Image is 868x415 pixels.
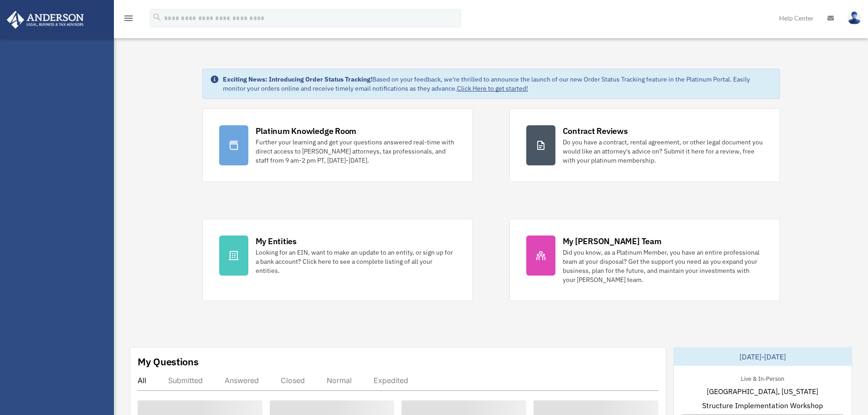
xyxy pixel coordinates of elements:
div: Closed [281,376,305,385]
div: Contract Reviews [563,125,628,137]
a: Click Here to get started! [457,84,528,92]
i: menu [123,13,134,24]
div: Based on your feedback, we're thrilled to announce the launch of our new Order Status Tracking fe... [223,75,772,93]
div: My Questions [138,355,199,369]
a: My Entities Looking for an EIN, want to make an update to an entity, or sign up for a bank accoun... [202,219,473,301]
div: Answered [225,376,259,385]
span: Structure Implementation Workshop [702,400,823,411]
a: Platinum Knowledge Room Further your learning and get your questions answered real-time with dire... [202,108,473,182]
a: My [PERSON_NAME] Team Did you know, as a Platinum Member, you have an entire professional team at... [509,219,780,301]
div: Live & In-Person [734,373,791,383]
a: Contract Reviews Do you have a contract, rental agreement, or other legal document you would like... [509,108,780,182]
i: search [152,12,162,22]
a: menu [123,16,134,24]
div: Platinum Knowledge Room [256,125,357,137]
div: Expedited [374,376,408,385]
span: [GEOGRAPHIC_DATA], [US_STATE] [707,386,818,397]
div: Submitted [168,376,203,385]
div: My [PERSON_NAME] Team [563,236,662,247]
div: Do you have a contract, rental agreement, or other legal document you would like an attorney's ad... [563,138,763,165]
div: Did you know, as a Platinum Member, you have an entire professional team at your disposal? Get th... [563,248,763,284]
img: User Pic [847,11,861,25]
div: Looking for an EIN, want to make an update to an entity, or sign up for a bank account? Click her... [256,248,456,275]
div: [DATE]-[DATE] [674,348,852,366]
strong: Exciting News: Introducing Order Status Tracking! [223,75,372,83]
img: Anderson Advisors Platinum Portal [4,11,87,29]
div: Further your learning and get your questions answered real-time with direct access to [PERSON_NAM... [256,138,456,165]
div: My Entities [256,236,297,247]
div: All [138,376,146,385]
div: Normal [327,376,352,385]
